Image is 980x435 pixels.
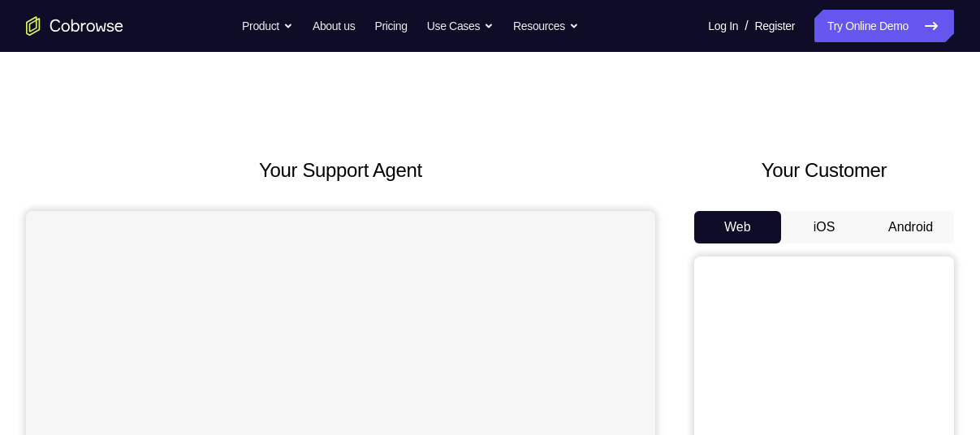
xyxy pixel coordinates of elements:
[694,156,954,185] h2: Your Customer
[781,211,868,243] button: iOS
[745,16,748,36] span: /
[708,10,738,42] a: Log In
[867,211,954,243] button: Android
[427,10,494,42] button: Use Cases
[26,16,123,36] a: Go to the home page
[513,10,579,42] button: Resources
[814,10,954,42] a: Try Online Demo
[26,156,655,185] h2: Your Support Agent
[755,10,795,42] a: Register
[313,10,355,42] a: About us
[694,211,781,243] button: Web
[374,10,407,42] a: Pricing
[242,10,293,42] button: Product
